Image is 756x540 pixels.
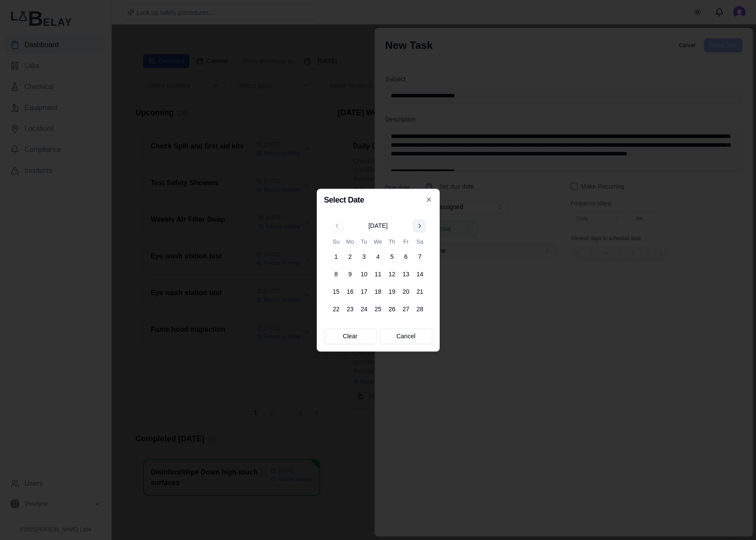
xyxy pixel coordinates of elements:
button: 14 [413,267,427,281]
button: Go to next month [413,220,425,232]
button: 17 [357,285,371,299]
button: Clear [324,328,376,344]
th: Saturday [413,237,427,246]
button: 6 [399,250,413,264]
th: Wednesday [371,237,385,246]
button: 20 [399,285,413,299]
button: 27 [399,302,413,316]
button: Cancel [380,328,432,344]
button: 15 [329,285,343,299]
button: 9 [343,267,357,281]
button: 1 [329,250,343,264]
button: 21 [413,285,427,299]
button: 7 [413,250,427,264]
button: 26 [385,302,399,316]
th: Sunday [329,237,343,246]
button: 19 [385,285,399,299]
th: Tuesday [357,237,371,246]
button: 23 [343,302,357,316]
button: 11 [371,267,385,281]
button: 28 [413,302,427,316]
button: 16 [343,285,357,299]
button: 22 [329,302,343,316]
button: 18 [371,285,385,299]
button: 13 [399,267,413,281]
button: 25 [371,302,385,316]
button: 24 [357,302,371,316]
button: 8 [329,267,343,281]
div: [DATE] [368,221,387,230]
th: Monday [343,237,357,246]
h2: Select Date [324,196,432,204]
th: Friday [399,237,413,246]
button: 5 [385,250,399,264]
button: 12 [385,267,399,281]
button: 10 [357,267,371,281]
button: 2 [343,250,357,264]
button: Go to previous month [331,220,343,232]
button: 4 [371,250,385,264]
th: Thursday [385,237,399,246]
button: 3 [357,250,371,264]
